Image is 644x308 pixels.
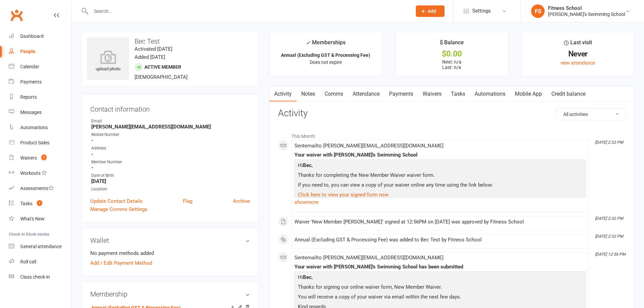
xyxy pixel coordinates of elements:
[20,64,39,69] div: Calendar
[428,8,436,14] span: Add
[303,274,312,280] strong: Bec
[144,64,181,70] span: Active member
[296,181,584,191] p: If you need to, you can view a copy of your waiver online any time using the link below:
[296,273,584,283] p: Hi ,
[402,59,502,70] p: Next: n/a Last: n/a
[91,172,250,179] div: Date of Birth
[135,46,172,52] time: Activated [DATE]
[281,52,370,58] strong: Annual (Excluding GST & Processing Fee)
[90,197,143,205] a: Update Contact Details
[91,118,250,124] div: Email
[20,33,44,39] div: Dashboard
[9,135,71,150] a: Product Sales
[9,269,71,285] a: Class kiosk mode
[384,86,418,102] a: Payments
[294,264,586,270] div: Your waiver with [PERSON_NAME]'s Swimming School has been submitted
[233,197,250,205] a: Archive
[9,181,71,196] a: Assessments
[9,29,71,44] a: Dashboard
[9,120,71,135] a: Automations
[91,137,250,143] strong: -
[87,38,253,45] h3: Bec Test
[37,200,42,206] span: 1
[294,152,586,158] div: Your waiver with [PERSON_NAME]'s Swimming School
[20,79,42,85] div: Payments
[20,201,32,206] div: Tasks
[91,186,250,192] div: Location
[9,90,71,105] a: Reports
[20,259,36,264] div: Roll call
[595,140,623,145] i: [DATE] 2:32 PM
[278,129,626,140] li: This Month
[595,216,623,221] i: [DATE] 2:32 PM
[9,254,71,269] a: Roll call
[9,166,71,181] a: Workouts
[91,151,250,157] strong: -
[90,237,250,244] h3: Wallet
[90,103,250,113] h3: Contact information
[90,205,147,213] a: Manage Comms Settings
[91,165,250,171] strong: -
[87,50,129,73] div: upload photo
[298,192,388,198] a: Click here to view your signed form now
[20,140,49,145] div: Product Sales
[296,293,584,303] p: You will receive a copy of your waiver via email within the next few days.
[548,11,625,17] div: [PERSON_NAME]'s Swimming School
[20,110,42,115] div: Messages
[296,86,320,102] a: Notes
[91,145,250,151] div: Address
[470,86,510,102] a: Automations
[20,155,37,161] div: Waivers
[564,38,592,50] div: Last visit
[531,4,545,18] div: FS
[560,60,595,66] a: view attendance
[20,49,35,54] div: People
[296,171,584,181] p: Thanks for completing the New Member Waiver waiver form.
[310,60,342,65] span: Does not expire
[348,86,384,102] a: Attendance
[20,244,62,249] div: General attendance
[547,86,590,102] a: Credit balance
[20,125,48,130] div: Automations
[135,54,165,60] time: Added [DATE]
[9,239,71,254] a: General attendance kiosk mode
[9,211,71,227] a: What's New
[595,234,623,239] i: [DATE] 2:32 PM
[294,197,586,207] a: show more
[9,74,71,90] a: Payments
[402,50,502,57] div: $0.00
[20,94,37,100] div: Reports
[440,38,464,50] div: $ Balance
[41,155,47,160] span: 1
[278,108,626,119] h3: Activity
[418,86,446,102] a: Waivers
[595,252,625,257] i: [DATE] 12:56 PM
[9,59,71,74] a: Calendar
[294,255,444,261] span: Sent email to [PERSON_NAME][EMAIL_ADDRESS][DOMAIN_NAME]
[510,86,547,102] a: Mobile App
[320,86,348,102] a: Comms
[446,86,470,102] a: Tasks
[296,283,584,293] p: Thanks for signing our online waiver form, New Member Waiver.
[20,186,54,191] div: Assessments
[90,290,250,298] h3: Membership
[306,40,310,46] i: ✓
[294,237,586,243] div: Annual (Excluding GST & Processing Fee) was added to Bec Test by Fitness School
[528,50,628,57] div: Never
[20,274,50,280] div: Class check-in
[89,6,407,16] input: Search...
[20,170,41,176] div: Workouts
[91,178,250,184] strong: [DATE]
[303,162,312,168] strong: Bec
[306,38,345,51] div: Memberships
[91,124,250,130] strong: [PERSON_NAME][EMAIL_ADDRESS][DOMAIN_NAME]
[90,249,250,257] li: No payment methods added
[416,5,445,17] button: Add
[9,44,71,59] a: People
[269,86,296,102] a: Activity
[20,216,45,221] div: What's New
[472,3,491,19] span: Settings
[296,161,584,171] p: Hi ,
[8,7,25,24] a: Clubworx
[548,5,625,11] div: Fitness School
